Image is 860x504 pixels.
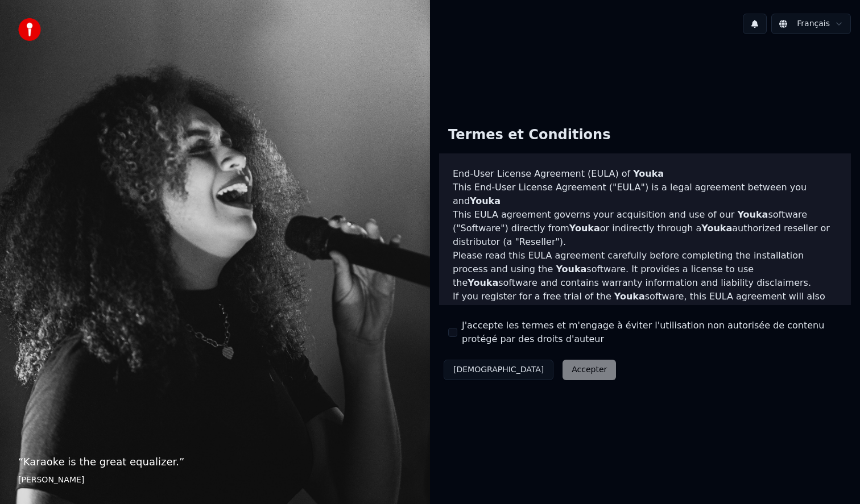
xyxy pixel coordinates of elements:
p: This EULA agreement governs your acquisition and use of our software ("Software") directly from o... [453,208,837,249]
span: Youka [556,264,586,274]
span: Youka [757,305,788,315]
button: [DEMOGRAPHIC_DATA] [444,360,553,380]
span: Youka [569,223,600,234]
span: Youka [470,195,501,206]
div: Termes et Conditions [439,117,619,153]
h3: End-User License Agreement (EULA) of [453,167,837,181]
p: “ Karaoke is the great equalizer. ” [18,454,412,470]
span: Youka [633,168,664,179]
span: Youka [737,209,768,220]
footer: [PERSON_NAME] [18,474,412,486]
p: This End-User License Agreement ("EULA") is a legal agreement between you and [453,181,837,208]
label: J'accepte les termes et m'engage à éviter l'utilisation non autorisée de contenu protégé par des ... [462,319,842,346]
span: Youka [614,291,645,302]
span: Youka [701,223,732,234]
p: If you register for a free trial of the software, this EULA agreement will also govern that trial... [453,290,837,344]
p: Please read this EULA agreement carefully before completing the installation process and using th... [453,249,837,290]
span: Youka [468,277,498,288]
img: youka [18,18,41,41]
